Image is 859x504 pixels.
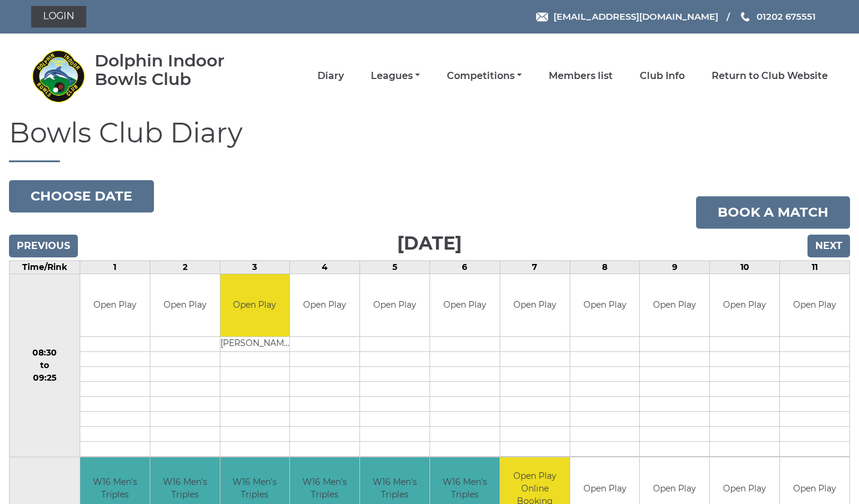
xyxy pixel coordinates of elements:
td: 4 [290,260,360,274]
td: 3 [220,260,290,274]
td: Time/Rink [10,260,80,274]
button: Choose date [9,180,154,212]
td: [PERSON_NAME] [220,337,290,352]
a: Competitions [447,69,522,83]
td: 11 [780,260,850,274]
td: Open Play [360,274,429,337]
img: Email [536,13,548,22]
img: Phone us [741,12,749,22]
span: [EMAIL_ADDRESS][DOMAIN_NAME] [553,11,718,22]
td: Open Play [80,274,150,337]
a: Email [EMAIL_ADDRESS][DOMAIN_NAME] [536,10,718,23]
td: Open Play [290,274,359,337]
td: 9 [640,260,710,274]
td: Open Play [150,274,220,337]
a: Book a match [696,196,850,229]
span: 01202 675551 [757,11,816,22]
td: 8 [570,260,640,274]
td: Open Play [220,274,290,337]
td: Open Play [570,274,640,337]
td: Open Play [500,274,570,337]
td: 5 [360,260,430,274]
td: 2 [150,260,220,274]
td: Open Play [640,274,709,337]
td: 08:30 to 09:25 [10,274,80,457]
td: 10 [710,260,780,274]
a: Club Info [640,69,685,83]
input: Next [807,235,850,257]
a: Leagues [371,69,420,83]
td: Open Play [710,274,779,337]
td: 1 [80,260,150,274]
a: Return to Club Website [712,69,828,83]
td: Open Play [780,274,849,337]
input: Previous [9,235,78,257]
h1: Bowls Club Diary [9,118,850,162]
a: Members list [549,69,613,83]
div: Dolphin Indoor Bowls Club [95,51,259,89]
td: 7 [500,260,570,274]
a: Diary [317,69,344,83]
td: Open Play [430,274,500,337]
img: Dolphin Indoor Bowls Club [31,49,85,103]
a: Login [31,6,86,28]
a: Phone us 01202 675551 [739,10,816,23]
td: 6 [430,260,500,274]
